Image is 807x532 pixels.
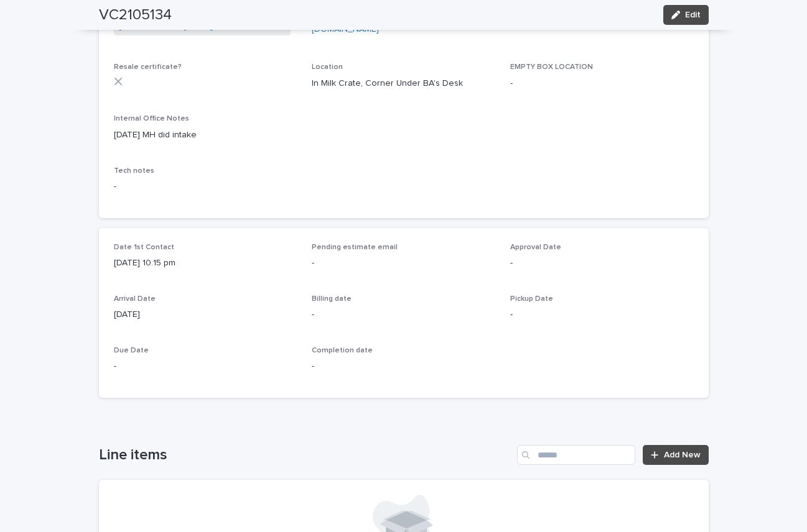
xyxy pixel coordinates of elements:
p: [DATE] 10:15 pm [114,257,297,270]
p: [DATE] MH did intake [114,129,694,142]
span: Pending estimate email [312,244,398,251]
span: Completion date [312,347,373,354]
span: Resale certificate? [114,63,182,71]
p: - [312,308,495,321]
span: EMPTY BOX LOCATION [510,63,593,71]
span: Approval Date [510,244,561,251]
a: Add New [643,445,708,465]
span: Tech notes [114,167,154,175]
button: Edit [663,5,709,25]
span: Date 1st Contact [114,244,174,251]
p: - [114,180,694,193]
p: - [510,77,694,90]
p: In Milk Crate, Corner Under BA's Desk [312,77,495,90]
span: Billing date [312,295,352,303]
p: - [114,360,297,373]
span: Location [312,63,343,71]
h2: VC2105134 [99,6,172,24]
p: [DATE] [114,308,297,321]
span: Add New [664,451,701,459]
span: Pickup Date [510,295,553,303]
span: Internal Office Notes [114,115,189,122]
p: - [510,257,694,270]
p: - [312,257,495,270]
span: Arrival Date [114,295,156,303]
h1: Line items [99,446,513,464]
p: - [312,360,495,373]
span: Edit [685,11,701,19]
p: - [510,308,694,321]
span: Due Date [114,347,149,354]
input: Search [517,445,635,465]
